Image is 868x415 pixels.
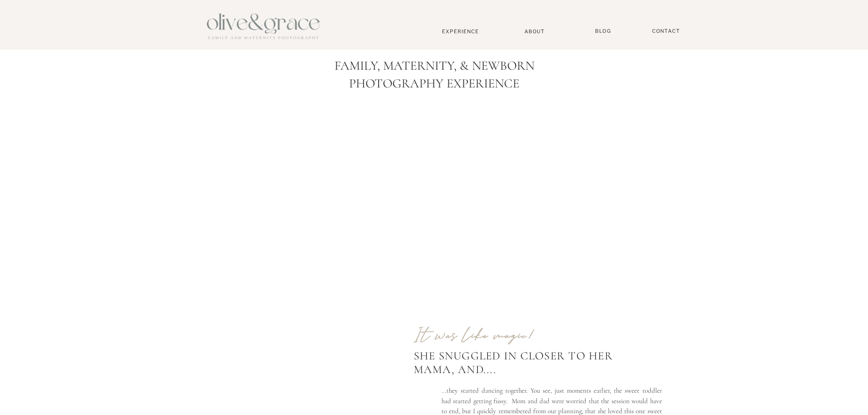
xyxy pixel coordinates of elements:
[414,349,656,391] div: She snuggled in closer to her mama, and....
[521,28,549,34] a: About
[335,76,534,99] p: Photography Experience
[227,58,642,74] h1: Family, Maternity, & Newborn
[414,325,535,346] b: It was like magic!
[648,28,684,35] a: Contact
[431,28,491,35] a: Experience
[592,28,615,35] a: BLOG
